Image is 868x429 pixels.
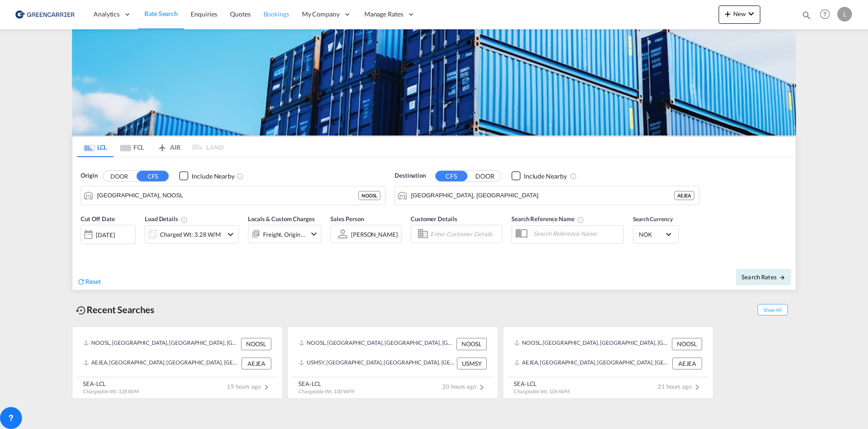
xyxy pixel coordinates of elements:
[263,228,306,241] div: Freight Origin Destination
[241,338,271,350] div: NOOSL
[230,10,250,18] span: Quotes
[72,29,796,136] img: GreenCarrierFCL_LCL.png
[395,171,426,180] span: Destination
[736,269,791,285] button: Search Ratesicon-arrow-right
[457,358,487,369] div: USMSY
[746,8,757,19] md-icon: icon-chevron-down
[93,10,120,19] span: Analytics
[639,230,665,239] span: NOK
[81,215,115,223] span: Cut Off Date
[503,326,714,399] recent-search-card: NOOSL, [GEOGRAPHIC_DATA], [GEOGRAPHIC_DATA], [GEOGRAPHIC_DATA], [GEOGRAPHIC_DATA] NOOSLAEJEA, [GE...
[103,171,135,181] button: DOOR
[435,171,467,181] button: CFS
[114,137,150,157] md-tab-item: FCL
[476,382,487,393] md-icon: icon-chevron-right
[514,388,570,394] span: Chargeable Wt. 1.06 W/M
[72,157,796,290] div: Origin DOOR CFS Checkbox No InkUnchecked: Ignores neighbouring ports when fetching rates.Checked ...
[633,216,673,223] span: Search Currency
[14,4,76,25] img: e39c37208afe11efa9cb1d7a6ea7d6f5.png
[76,305,87,316] md-icon: icon-backup-restore
[137,171,169,181] button: CFS
[72,299,158,320] div: Recent Searches
[330,215,364,223] span: Sales Person
[672,338,702,350] div: NOOSL
[157,142,168,149] md-icon: icon-airplane
[299,358,455,369] div: USMSY, New Orleans, LA, United States, North America, Americas
[638,228,674,241] md-select: Select Currency: kr NOKNorway Krone
[83,380,139,388] div: SEA-LCL
[395,186,699,205] md-input-container: Jebel Ali, AEJEA
[817,6,837,23] div: Help
[570,173,577,180] md-icon: Unchecked: Ignores neighbouring ports when fetching rates.Checked : Includes neighbouring ports w...
[81,243,88,255] md-datepicker: Select
[511,171,567,181] md-checkbox: Checkbox No Ink
[658,383,703,390] span: 21 hours ago
[145,215,188,223] span: Load Details
[150,137,187,157] md-tab-item: AIR
[96,231,115,239] div: [DATE]
[77,137,114,157] md-tab-item: LCL
[674,191,694,200] div: AEJEA
[577,216,584,223] md-icon: Your search will be saved by the below given name
[514,338,670,350] div: NOOSL, Oslo, Norway, Northern Europe, Europe
[77,137,224,157] md-pagination-wrapper: Use the left and right arrow keys to navigate between tabs
[248,225,321,243] div: Freight Origin Destinationicon-chevron-down
[351,231,398,238] div: [PERSON_NAME]
[364,10,403,19] span: Manage Rates
[298,380,354,388] div: SEA-LCL
[511,215,584,223] span: Search Reference Name
[442,383,487,390] span: 20 hours ago
[77,277,101,287] div: icon-refreshReset
[817,6,833,22] span: Help
[742,273,786,281] span: Search Rates
[358,191,380,200] div: NOOSL
[298,388,354,394] span: Chargeable Wt. 1.00 W/M
[692,382,703,393] md-icon: icon-chevron-right
[672,358,702,369] div: AEJEA
[81,171,97,180] span: Origin
[248,215,315,223] span: Locals & Custom Charges
[160,228,221,241] div: Charged Wt: 3.28 W/M
[524,172,567,181] div: Include Nearby
[81,186,385,205] md-input-container: Oslo, NOOSL
[350,228,399,241] md-select: Sales Person: Lars Koren
[97,189,358,202] input: Search by Port
[264,10,289,18] span: Bookings
[83,358,239,369] div: AEJEA, Jebel Ali, United Arab Emirates, Middle East, Middle East
[179,171,235,181] md-checkbox: Checkbox No Ink
[72,326,283,399] recent-search-card: NOOSL, [GEOGRAPHIC_DATA], [GEOGRAPHIC_DATA], [GEOGRAPHIC_DATA], [GEOGRAPHIC_DATA] NOOSLAEJEA, [GE...
[837,7,852,22] div: L
[225,229,236,240] md-icon: icon-chevron-down
[469,171,501,181] button: DOOR
[144,10,178,17] span: Rate Search
[802,10,812,20] md-icon: icon-magnify
[81,225,136,244] div: [DATE]
[722,8,733,19] md-icon: icon-plus 400-fg
[411,189,674,202] input: Search by Port
[192,172,235,181] div: Include Nearby
[308,228,319,239] md-icon: icon-chevron-down
[430,227,499,241] input: Enter Customer Details
[83,388,139,394] span: Chargeable Wt. 3.28 W/M
[242,358,271,369] div: AEJEA
[456,338,487,350] div: NOOSL
[302,10,340,19] span: My Company
[529,227,623,240] input: Search Reference Name
[758,304,788,315] span: Show All
[85,277,101,285] span: Reset
[145,225,239,244] div: Charged Wt: 3.28 W/Micon-chevron-down
[299,338,454,350] div: NOOSL, Oslo, Norway, Northern Europe, Europe
[287,326,498,399] recent-search-card: NOOSL, [GEOGRAPHIC_DATA], [GEOGRAPHIC_DATA], [GEOGRAPHIC_DATA], [GEOGRAPHIC_DATA] NOOSLUSMSY, [GE...
[83,338,239,350] div: NOOSL, Oslo, Norway, Northern Europe, Europe
[802,10,812,24] div: icon-magnify
[77,277,85,286] md-icon: icon-refresh
[181,216,188,223] md-icon: Chargeable Weight
[236,173,244,180] md-icon: Unchecked: Ignores neighbouring ports when fetching rates.Checked : Includes neighbouring ports w...
[719,5,760,24] button: icon-plus 400-fgNewicon-chevron-down
[722,10,757,17] span: New
[514,380,570,388] div: SEA-LCL
[411,215,457,223] span: Customer Details
[191,10,217,18] span: Enquiries
[514,358,670,369] div: AEJEA, Jebel Ali, United Arab Emirates, Middle East, Middle East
